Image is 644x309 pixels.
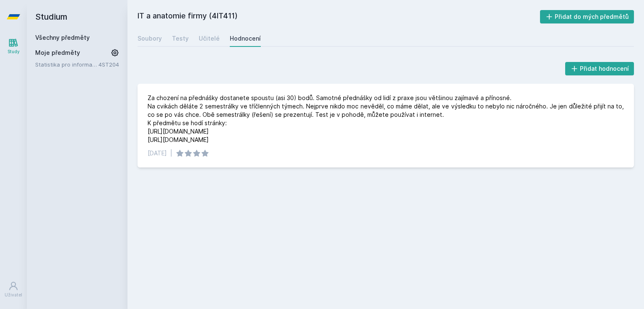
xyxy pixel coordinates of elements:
a: Hodnocení [230,30,261,47]
div: Hodnocení [230,34,261,43]
a: Soubory [138,30,162,47]
button: Přidat do mých předmětů [540,10,634,23]
a: Učitelé [199,30,220,47]
a: Všechny předměty [35,34,90,41]
a: 4ST204 [99,61,119,68]
a: Statistika pro informatiky [35,60,99,69]
div: Uživatel [5,292,22,298]
a: Study [2,33,25,59]
div: Soubory [138,34,162,43]
span: Moje předměty [35,49,80,57]
button: Přidat hodnocení [565,62,634,75]
div: Testy [172,34,189,43]
div: Učitelé [199,34,220,43]
a: Uživatel [2,277,25,302]
div: Za chození na přednášky dostanete spoustu (asi 30) bodů. Samotné přednášky od lidí z praxe jsou v... [148,94,624,144]
div: Study [8,49,20,55]
a: Testy [172,30,189,47]
div: [DATE] [148,149,167,157]
div: | [170,149,172,157]
h2: IT a anatomie firmy (4IT411) [138,10,540,23]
